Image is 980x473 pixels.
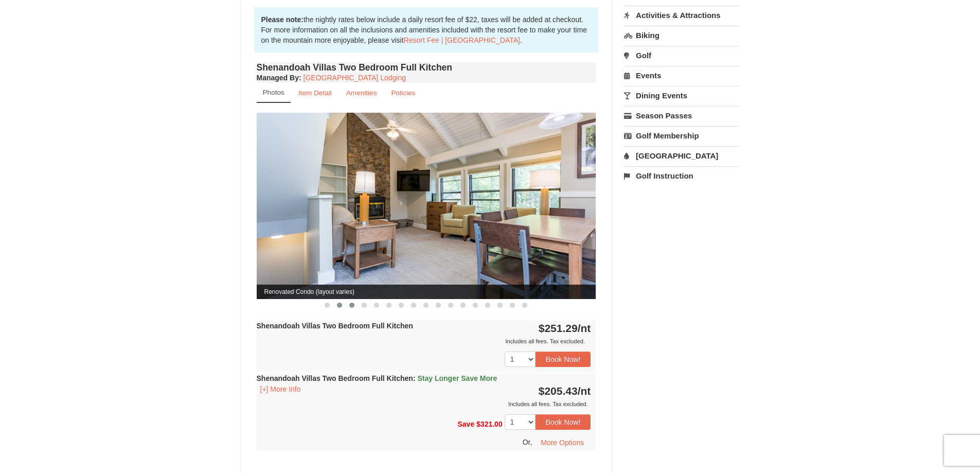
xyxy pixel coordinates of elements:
a: Golf [624,46,739,65]
span: Renovated Condo (layout varies) [257,285,596,299]
div: Includes all fees. Tax excluded. [257,336,591,346]
a: Golf Instruction [624,166,739,185]
button: [+] More Info [257,383,305,395]
div: the nightly rates below include a daily resort fee of $22, taxes will be added at checkout. For m... [254,7,599,52]
h4: Shenandoah Villas Two Bedroom Full Kitchen [257,62,596,73]
strong: Please note: [261,15,304,24]
span: $321.00 [476,420,503,428]
span: /nt [578,322,591,334]
strong: Shenandoah Villas Two Bedroom Full Kitchen [257,322,413,330]
small: Item Detail [298,89,332,97]
span: $205.43 [539,385,578,397]
div: Includes all fees. Tax excluded. [257,399,591,409]
a: Events [624,66,739,85]
small: Photos [263,89,284,96]
span: Stay Longer Save More [417,374,497,382]
span: Managed By [257,74,299,82]
a: [GEOGRAPHIC_DATA] Lodging [304,74,406,82]
a: Photos [257,83,291,103]
strong: : [257,74,301,82]
small: Amenities [346,89,377,97]
span: Save [457,420,474,428]
small: Policies [391,89,415,97]
strong: $251.29 [539,322,591,334]
a: Amenities [340,83,384,103]
a: [GEOGRAPHIC_DATA] [624,146,739,165]
a: Activities & Attractions [624,6,739,25]
span: /nt [578,385,591,397]
a: Policies [384,83,422,103]
span: Or, [523,438,532,446]
a: Item Detail [292,83,338,103]
strong: Shenandoah Villas Two Bedroom Full Kitchen [257,374,497,382]
button: More Options [534,435,591,450]
span: : [413,374,416,382]
a: Golf Membership [624,126,739,145]
a: Dining Events [624,86,739,105]
a: Biking [624,26,739,45]
button: Book Now! [536,352,591,367]
a: Season Passes [624,106,739,125]
img: Renovated Condo (layout varies) [257,113,596,299]
button: Book Now! [536,414,591,430]
a: Resort Fee | [GEOGRAPHIC_DATA] [404,36,520,44]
